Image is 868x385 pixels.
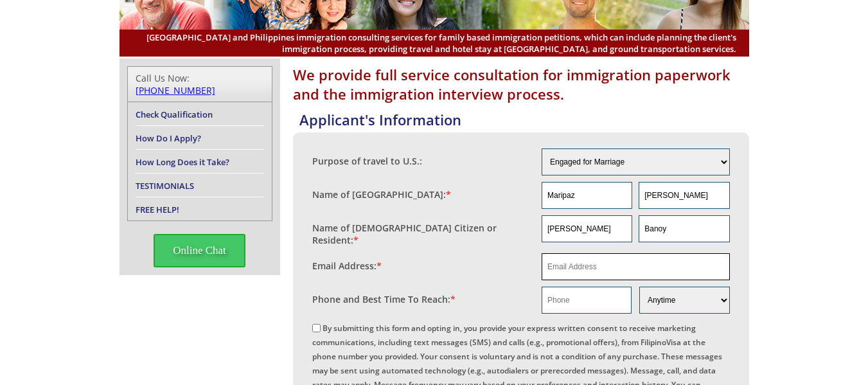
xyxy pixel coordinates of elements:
[312,260,382,272] label: Email Address:
[542,287,632,314] input: Phone
[136,84,215,96] a: [PHONE_NUMBER]
[136,204,179,215] a: FREE HELP!
[639,182,729,209] input: Last Name
[136,72,264,96] div: Call Us Now:
[312,222,529,246] label: Name of [DEMOGRAPHIC_DATA] Citizen or Resident:
[542,215,632,242] input: First Name
[542,182,632,209] input: First Name
[639,287,729,314] select: Phone and Best Reach Time are required.
[312,188,451,201] label: Name of [GEOGRAPHIC_DATA]:
[154,234,245,267] span: Online Chat
[132,31,736,55] span: [GEOGRAPHIC_DATA] and Philippines immigration consulting services for family based immigration pe...
[312,293,456,305] label: Phone and Best Time To Reach:
[312,155,422,167] label: Purpose of travel to U.S.:
[136,132,201,144] a: How Do I Apply?
[136,180,194,192] a: TESTIMONIALS
[299,110,749,129] h4: Applicant's Information
[542,253,730,280] input: Email Address
[136,109,213,120] a: Check Qualification
[293,65,749,103] h1: We provide full service consultation for immigration paperwork and the immigration interview proc...
[639,215,729,242] input: Last Name
[312,324,321,332] input: By submitting this form and opting in, you provide your express written consent to receive market...
[136,156,229,168] a: How Long Does it Take?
